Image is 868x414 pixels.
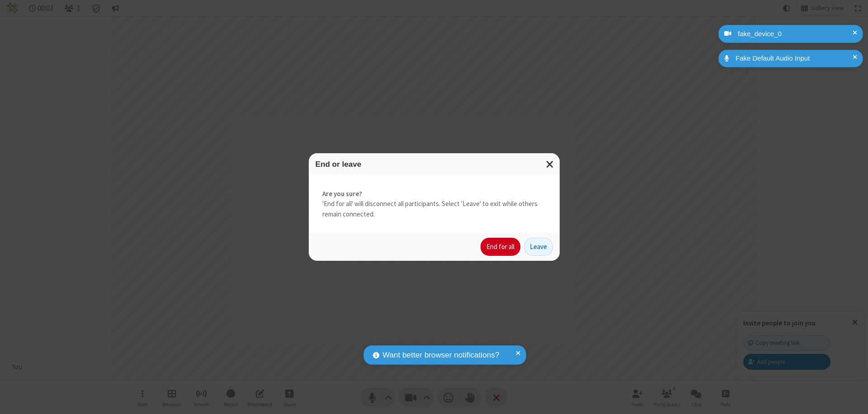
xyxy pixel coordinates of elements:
[309,175,560,233] div: 'End for all' will disconnect all participants. Select 'Leave' to exit while others remain connec...
[382,349,499,361] span: Want better browser notifications?
[316,160,553,169] h3: End or leave
[481,238,520,256] button: End for all
[541,153,560,175] button: Close modal
[524,238,553,256] button: Leave
[732,53,856,64] div: Fake Default Audio Input
[322,189,546,199] strong: Are you sure?
[735,29,856,39] div: fake_device_0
